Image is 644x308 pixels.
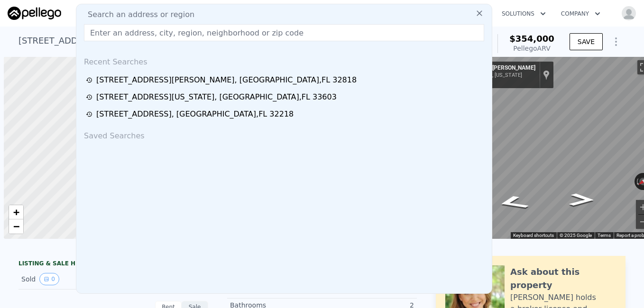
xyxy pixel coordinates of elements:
[18,34,314,47] div: [STREET_ADDRESS][PERSON_NAME] , [GEOGRAPHIC_DATA] , FL 32818
[559,190,605,209] path: Go Southwest, Healy Dr
[8,7,61,20] img: Pellego
[84,24,484,41] input: Enter an address, city, region, neighborhood or zip code
[80,49,488,72] div: Recent Searches
[21,273,106,285] div: Sold
[80,123,488,145] div: Saved Searches
[494,5,553,22] button: Solutions
[513,232,554,239] button: Keyboard shortcuts
[483,192,542,213] path: Go North, Healy Dr
[86,74,485,86] a: [STREET_ADDRESS][PERSON_NAME], [GEOGRAPHIC_DATA],FL 32818
[510,265,616,292] div: Ask about this property
[509,34,554,44] span: $354,000
[86,91,485,103] a: [STREET_ADDRESS][US_STATE], [GEOGRAPHIC_DATA],FL 33603
[509,44,554,53] div: Pellego ARV
[96,109,294,120] div: [STREET_ADDRESS] , [GEOGRAPHIC_DATA] , FL 32218
[80,9,194,20] span: Search an address or region
[96,91,337,103] div: [STREET_ADDRESS][US_STATE] , [GEOGRAPHIC_DATA] , FL 33603
[9,219,23,234] a: Zoom out
[86,109,485,120] a: [STREET_ADDRESS], [GEOGRAPHIC_DATA],FL 32218
[570,33,603,50] button: SAVE
[9,205,23,219] a: Zoom in
[621,6,636,21] img: avatar
[18,260,208,269] div: LISTING & SALE HISTORY
[598,233,611,238] a: Terms (opens in new tab)
[13,220,19,232] span: −
[543,70,550,80] a: Show location on map
[39,273,59,285] button: View historical data
[607,32,626,51] button: Show Options
[553,5,608,22] button: Company
[560,233,592,238] span: © 2025 Google
[96,74,357,86] div: [STREET_ADDRESS][PERSON_NAME] , [GEOGRAPHIC_DATA] , FL 32818
[635,173,640,190] button: Rotate counterclockwise
[13,206,19,218] span: +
